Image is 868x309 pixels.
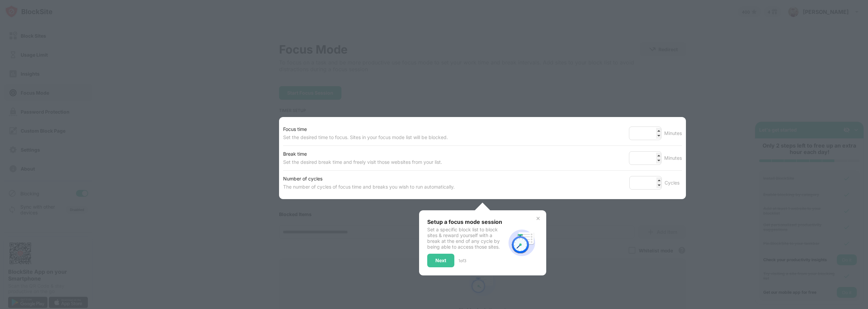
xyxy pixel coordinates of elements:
div: Number of cycles [283,175,455,183]
img: x-button.svg [535,216,541,221]
div: Break time [283,150,442,158]
div: The number of cycles of focus time and breaks you wish to run automatically. [283,183,455,191]
div: Minutes [664,154,682,162]
div: Set a specific block list to block sites & reward yourself with a break at the end of any cycle b... [427,227,506,250]
div: Cycles [665,179,682,187]
div: Next [435,258,446,263]
div: Setup a focus mode session [427,218,506,225]
div: Set the desired break time and freely visit those websites from your list. [283,158,442,166]
div: Minutes [664,129,682,137]
div: 1 of 3 [458,258,466,263]
div: Set the desired time to focus. Sites in your focus mode list will be blocked. [283,133,448,141]
img: focus-mode-timer.svg [506,227,538,259]
div: Focus time [283,125,448,133]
